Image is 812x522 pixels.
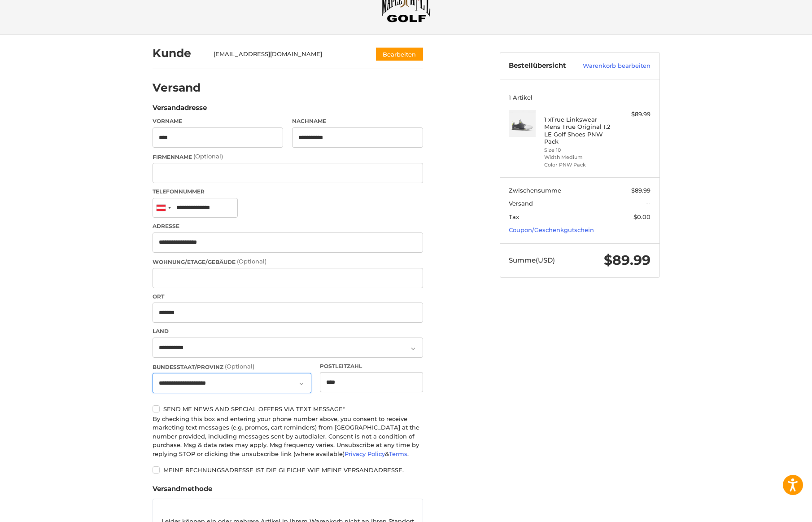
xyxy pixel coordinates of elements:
[153,198,174,218] div: Austria (Österreich): +43
[153,466,423,474] label: Meine Rechnungsadresse ist die gleiche wie meine Versandadresse.
[574,61,650,70] a: Warenkorb bearbeiten
[153,415,423,459] div: By checking this box and entering your phone number above, you consent to receive marketing text ...
[225,363,254,370] small: (Optional)
[153,103,207,117] legend: Versandadresse
[153,81,205,95] h2: Versand
[153,152,423,161] label: Firmenname
[292,117,423,125] label: Nachname
[153,327,423,335] label: Land
[544,154,613,161] li: Width Medium
[389,450,407,457] a: Terms
[615,110,650,119] div: $89.99
[214,50,358,59] div: [EMAIL_ADDRESS][DOMAIN_NAME]
[544,116,613,145] h4: 1 x True Linkswear Mens True Original 1.2 LE Golf Shoes PNW Pack
[153,46,205,60] h2: Kunde
[153,188,423,196] label: Telefonnummer
[509,256,555,264] span: Summe (USD)
[153,362,311,371] label: Bundesstaat/Provinz
[544,146,613,154] li: Size 10
[509,94,650,101] h3: 1 Artikel
[509,226,594,233] a: Coupon/Geschenkgutschein
[237,258,266,265] small: (Optional)
[153,117,284,125] label: Vorname
[604,252,650,268] span: $89.99
[153,293,423,301] label: Ort
[153,257,423,266] label: Wohnung/Etage/Gebäude
[509,213,519,220] span: Tax
[376,48,423,61] button: Bearbeiten
[633,213,650,220] span: $0.00
[631,187,650,194] span: $89.99
[544,161,613,169] li: Color PNW Pack
[153,484,212,498] legend: Versandmethode
[193,153,223,160] small: (Optional)
[509,187,561,194] span: Zwischensumme
[153,222,423,230] label: Adresse
[646,200,650,207] span: --
[509,200,533,207] span: Versand
[320,362,423,370] label: Postleitzahl
[345,450,385,457] a: Privacy Policy
[153,405,423,412] label: Send me news and special offers via text message*
[509,61,574,70] h3: Bestellübersicht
